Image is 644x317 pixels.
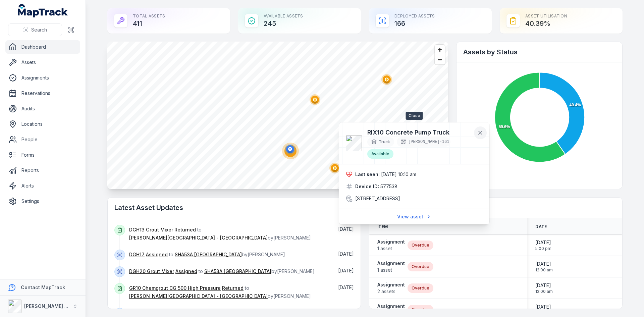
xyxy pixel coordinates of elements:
a: DGH20 Grout Mixer [129,268,174,275]
strong: Last seen: [355,171,380,178]
a: Audits [5,102,80,115]
h3: RIX10 Concrete Pump Truck [367,128,472,137]
a: SHA53A [GEOGRAPHIC_DATA] [204,268,271,275]
span: Date [535,224,547,229]
strong: Device ID: [355,183,379,190]
a: [PERSON_NAME][GEOGRAPHIC_DATA] - [GEOGRAPHIC_DATA] [129,234,268,241]
h2: Overdue & Missing Assets [376,203,615,212]
a: Reports [5,164,80,177]
span: Search [31,27,47,33]
time: 9/2/2025, 10:10:28 AM [381,171,416,177]
time: 9/2/2025, 9:40:52 AM [338,268,354,273]
h2: Assets by Status [463,47,615,57]
a: Returned [222,285,244,292]
strong: Assignment [377,260,405,267]
div: Available [367,149,393,159]
span: 2 assets [377,288,405,295]
a: Reservations [5,87,80,100]
span: [STREET_ADDRESS] [355,195,400,202]
time: 9/2/2025, 9:44:27 AM [338,251,354,257]
canvas: Map [107,42,448,189]
span: [DATE] [338,251,354,257]
span: Truck [379,139,390,145]
span: [DATE] [535,261,553,267]
span: 1 asset [377,267,405,273]
div: Overdue [408,305,433,314]
span: Item [377,224,388,229]
a: Assignment1 asset [377,260,405,273]
time: 9/2/2025, 12:00:00 AM [535,282,553,294]
time: 9/2/2025, 9:34:09 AM [338,284,354,290]
time: 8/25/2025, 12:00:00 AM [535,304,553,316]
span: 12:00 am [535,267,553,273]
a: Assigned [175,268,197,275]
strong: [PERSON_NAME] Group [24,303,79,309]
span: [DATE] [338,268,354,273]
span: 12:00 am [535,289,553,294]
a: MapTrack [18,4,68,17]
div: [PERSON_NAME]-161 [397,137,450,147]
a: [PERSON_NAME][GEOGRAPHIC_DATA] - [GEOGRAPHIC_DATA] [129,293,268,300]
a: People [5,133,80,146]
time: 6/27/2025, 5:00:00 PM [535,239,551,251]
a: GR10 Chemgrout CG 500 High Pressure [129,285,221,292]
span: Close [406,112,423,120]
span: to by [PERSON_NAME] [129,268,315,274]
span: 5:00 pm [535,246,551,251]
strong: Assignment [377,281,405,288]
a: Assignment1 asset [377,239,405,252]
div: Overdue [408,262,433,271]
span: 1 asset [377,245,405,252]
span: [DATE] [535,304,553,310]
a: DGH17 [129,251,145,258]
a: Returned [174,226,196,233]
span: [DATE] [338,226,354,232]
a: SHA53A [GEOGRAPHIC_DATA] [175,251,242,258]
a: Assigned [146,251,168,258]
time: 9/2/2025, 9:48:54 AM [338,226,354,232]
span: [DATE] 10:10 am [381,171,416,177]
a: Assignment [377,303,405,316]
a: Dashboard [5,40,80,54]
a: Assignment2 assets [377,281,405,295]
button: Zoom in [435,45,445,55]
button: Zoom out [435,55,445,64]
span: [DATE] [338,284,354,290]
span: [DATE] [535,239,551,246]
span: to by [PERSON_NAME] [129,252,285,257]
div: Overdue [408,283,433,293]
time: 7/31/2025, 12:00:00 AM [535,261,553,273]
a: DGH13 Grout Mixer [129,226,173,233]
div: Overdue [408,241,433,250]
a: Assignments [5,71,80,85]
a: View asset [393,210,436,223]
a: Assets [5,56,80,69]
span: [DATE] [535,282,553,289]
span: to by [PERSON_NAME] [129,227,311,241]
button: Search [8,23,62,36]
a: Alerts [5,179,80,193]
strong: Assignment [377,239,405,245]
h2: Latest Asset Updates [114,203,354,212]
span: to by [PERSON_NAME] [129,285,311,299]
strong: Contact MapTrack [21,284,65,290]
a: Settings [5,195,80,208]
strong: Assignment [377,303,405,310]
a: Forms [5,148,80,162]
span: 577538 [380,183,397,190]
a: Locations [5,117,80,131]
